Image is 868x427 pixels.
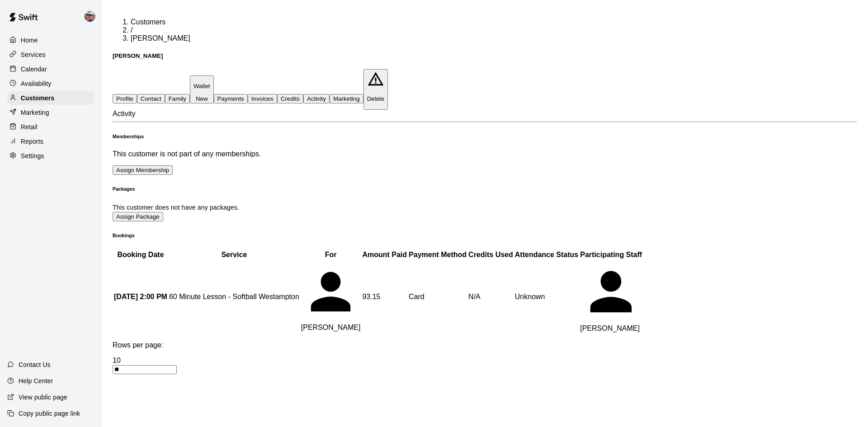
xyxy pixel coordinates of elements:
[515,251,578,258] b: Attendance Status
[7,135,94,148] a: Reports
[214,94,248,103] button: Payments
[362,251,407,258] b: Amount Paid
[113,212,163,221] button: Assign Package
[113,249,643,334] table: simple table
[113,18,857,42] nav: breadcrumb
[221,251,247,258] b: Service
[196,95,208,102] span: New
[21,36,38,45] p: Home
[21,94,54,103] p: Customers
[330,94,363,103] button: Marketing
[113,52,857,59] h5: [PERSON_NAME]
[131,26,857,34] li: /
[325,251,337,258] b: For
[131,18,165,26] a: Customers
[580,261,642,333] div: [PERSON_NAME]
[113,233,857,238] h6: Bookings
[21,65,47,74] p: Calendar
[7,48,94,61] a: Services
[19,393,67,402] p: View public page
[7,91,94,105] a: Customers
[21,122,38,131] p: Retail
[113,150,857,158] p: This customer is not part of any memberships.
[7,77,94,90] a: Availability
[21,50,46,59] p: Services
[85,11,95,22] img: Alec Silverman
[362,260,407,333] td: 93.15
[169,260,300,333] td: 60 Minute Lesson - Softball Westampton
[113,186,857,192] h6: Packages
[113,110,136,117] span: Activity
[408,260,467,333] td: Card
[137,94,165,103] button: Contact
[580,324,640,332] span: [PERSON_NAME]
[514,260,579,333] td: Unknown
[580,261,642,324] div: Madison Jobes
[117,251,164,258] b: Booking Date
[7,33,94,47] a: Home
[7,62,94,76] a: Calendar
[21,137,43,146] p: Reports
[113,134,857,139] h6: Memberships
[367,95,385,102] p: Delete
[301,324,361,331] span: [PERSON_NAME]
[113,69,857,109] div: basic tabs example
[113,94,137,103] button: Profile
[301,262,361,324] div: Emmerson James
[19,360,51,369] p: Contact Us
[19,409,80,418] p: Copy public page link
[193,83,210,89] p: Wallet
[7,106,94,119] a: Marketing
[113,341,857,349] p: Rows per page:
[580,251,642,258] b: Participating Staff
[21,108,49,117] p: Marketing
[468,260,514,333] td: N/A
[83,7,102,25] div: Alec Silverman
[165,94,190,103] button: Family
[113,357,857,365] div: 10
[303,94,330,103] button: Activity
[113,260,168,333] th: [DATE] 2:00 PM
[7,120,94,134] a: Retail
[7,149,94,163] a: Settings
[248,94,277,103] button: Invoices
[468,251,513,258] b: Credits Used
[21,151,44,160] p: Settings
[113,165,173,175] button: Assign Membership
[409,251,467,258] b: Payment Method
[131,34,190,42] span: [PERSON_NAME]
[21,79,52,88] p: Availability
[277,94,303,103] button: Credits
[113,203,857,212] p: This customer does not have any packages.
[19,376,53,385] p: Help Center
